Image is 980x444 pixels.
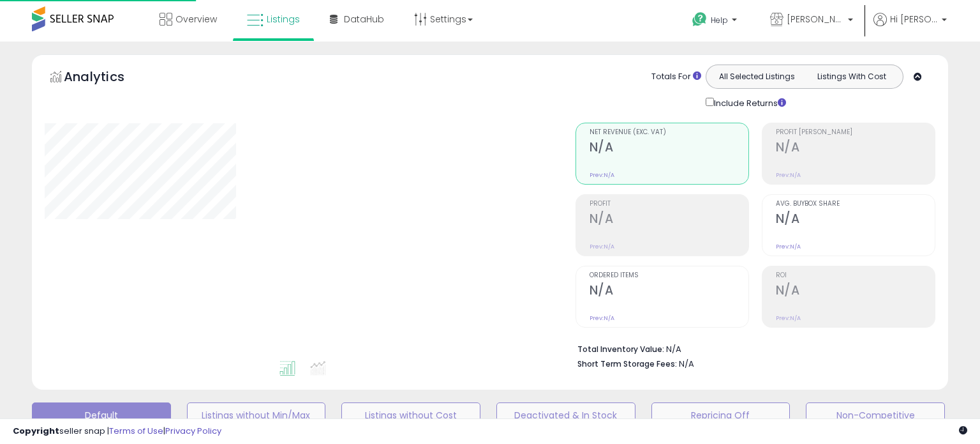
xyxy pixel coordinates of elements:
b: Short Term Storage Fees: [577,358,677,369]
small: Prev: N/A [590,314,614,322]
div: Totals For [651,71,701,83]
span: ROI [776,272,935,279]
div: Include Returns [696,95,801,110]
span: Overview [175,13,217,26]
strong: Copyright [13,425,59,437]
small: Prev: N/A [776,314,801,322]
button: Listings without Min/Max [187,402,326,428]
small: Prev: N/A [776,171,801,179]
h2: N/A [590,283,748,300]
button: Listings without Cost [341,402,480,428]
h2: N/A [776,140,935,157]
button: Deactivated & In Stock [496,402,635,428]
h2: N/A [776,211,935,229]
h2: N/A [590,140,748,157]
button: All Selected Listings [709,68,805,85]
small: Prev: N/A [590,243,614,250]
span: Hi [PERSON_NAME] [890,13,938,26]
button: Non-Competitive [806,402,945,428]
h2: N/A [776,283,935,300]
span: [PERSON_NAME] [787,13,844,26]
a: Help [682,2,750,42]
a: Terms of Use [109,425,163,437]
i: Get Help [692,11,708,27]
b: Total Inventory Value: [577,344,664,355]
span: Avg. Buybox Share [776,201,935,208]
a: Privacy Policy [165,425,221,437]
h5: Analytics [64,68,149,89]
li: N/A [577,341,926,356]
button: Listings With Cost [804,68,899,85]
span: Profit [PERSON_NAME] [776,129,935,136]
span: Help [711,15,728,26]
a: Hi [PERSON_NAME] [873,13,947,42]
span: Ordered Items [590,272,748,279]
span: Listings [267,13,300,26]
span: Net Revenue (Exc. VAT) [590,129,748,136]
div: seller snap | | [13,425,221,438]
button: Repricing Off [651,402,791,428]
small: Prev: N/A [776,243,801,250]
button: Default [32,402,171,428]
span: DataHub [344,13,384,26]
span: Profit [590,201,748,208]
small: Prev: N/A [590,171,614,179]
span: N/A [679,358,694,370]
h2: N/A [590,211,748,229]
